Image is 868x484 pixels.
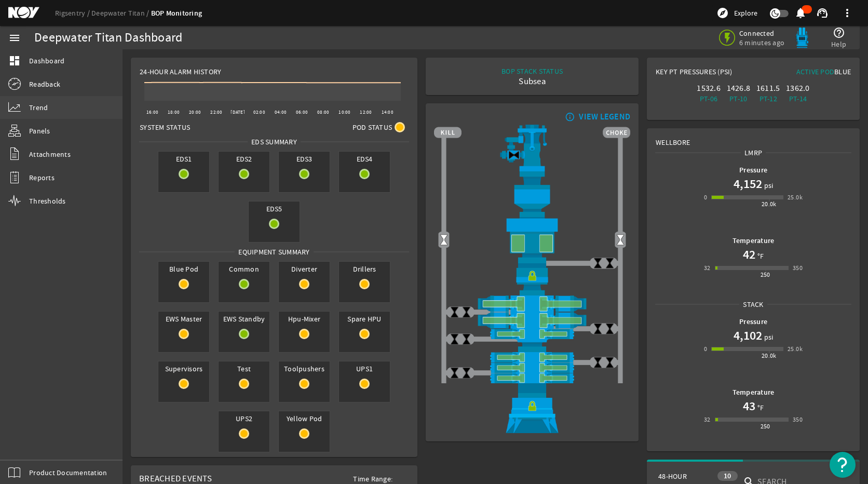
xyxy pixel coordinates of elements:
[168,109,180,115] text: 18:00
[146,109,158,115] text: 16:00
[8,55,21,67] mat-icon: dashboard
[339,312,390,326] span: Spare HPU
[762,332,774,342] span: psi
[140,66,221,77] span: 24-Hour Alarm History
[339,262,390,276] span: Drillers
[29,79,60,89] span: Readback
[734,8,757,18] span: Explore
[743,398,755,414] h1: 43
[460,306,472,318] img: ValveClose.png
[796,67,835,76] span: Active Pod
[647,129,859,147] div: Wellbore
[656,66,753,81] div: Key PT Pressures (PSI)
[434,312,630,329] img: ShearRamOpen.png
[762,180,774,191] span: psi
[792,28,812,48] img: Bluepod.svg
[434,263,630,295] img: RiserConnectorLock.png
[579,112,630,122] div: VIEW LEGEND
[339,152,390,166] span: EDS4
[739,38,784,47] span: 6 minutes ago
[219,411,269,426] span: UPS2
[139,473,212,484] span: Breached Events
[696,93,721,104] div: PT-06
[434,217,630,263] img: UpperAnnularOpen.png
[717,471,738,481] div: 10
[501,76,563,87] div: Subsea
[830,452,856,478] button: Open Resource Center
[219,152,269,166] span: EDS2
[604,257,616,269] img: ValveClose.png
[604,357,616,369] img: ValveClose.png
[460,367,472,379] img: ValveClose.png
[592,257,604,269] img: ValveClose.png
[704,192,707,203] div: 0
[741,147,766,158] span: LMRP
[739,165,767,175] b: Pressure
[739,29,784,38] span: Connected
[755,251,764,261] span: °F
[29,172,55,183] span: Reports
[785,93,810,104] div: PT-14
[158,361,209,376] span: Supervisors
[253,109,265,115] text: 02:00
[235,247,313,257] span: Equipment Summary
[434,362,630,373] img: PipeRamOpen.png
[604,323,616,335] img: ValveClose.png
[788,344,803,354] div: 25.0k
[816,7,829,19] mat-icon: support_agent
[29,467,107,478] span: Product Documentation
[189,109,201,115] text: 20:00
[158,312,209,326] span: EWS Master
[739,299,767,310] span: Stack
[833,26,845,39] mat-icon: help_outline
[788,192,803,203] div: 25.0k
[739,317,767,327] b: Pressure
[793,414,803,425] div: 350
[279,262,330,276] span: Diverter
[592,357,604,369] img: ValveClose.png
[831,39,846,49] span: Help
[279,152,330,166] span: EDS3
[704,344,707,354] div: 0
[434,329,630,339] img: PipeRamOpen.png
[592,323,604,335] img: ValveClose.png
[733,236,775,246] b: Temperature
[761,270,770,280] div: 250
[219,312,269,326] span: EWS Standby
[29,196,66,206] span: Thresholds
[563,113,575,121] mat-icon: info_outline
[704,414,711,425] div: 32
[360,109,372,115] text: 12:00
[230,109,245,115] text: [DATE]
[794,7,807,19] mat-icon: notifications
[296,109,308,115] text: 06:00
[158,152,209,166] span: EDS1
[140,122,190,132] span: System Status
[352,122,392,132] span: Pod Status
[834,67,851,76] span: Blue
[755,83,781,93] div: 1611.5
[8,32,21,44] mat-icon: menu
[434,383,630,433] img: WellheadConnectorLock.png
[704,263,711,273] div: 32
[317,109,329,115] text: 08:00
[210,109,222,115] text: 22:00
[34,33,182,43] div: Deepwater Titan Dashboard
[434,352,630,362] img: PipeRamOpen.png
[761,421,770,432] div: 250
[55,8,91,18] a: Rigsentry
[449,367,460,379] img: ValveClose.png
[434,339,630,352] img: BopBodyShearBottom.png
[345,474,401,484] span: Time Range:
[219,361,269,376] span: Test
[734,327,762,344] h1: 4,102
[279,411,330,426] span: Yellow Pod
[733,387,775,397] b: Temperature
[726,93,751,104] div: PT-10
[249,201,300,216] span: EDS5
[275,109,287,115] text: 04:00
[712,5,762,21] button: Explore
[338,109,350,115] text: 10:00
[434,373,630,383] img: PipeRamOpen.png
[29,102,48,113] span: Trend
